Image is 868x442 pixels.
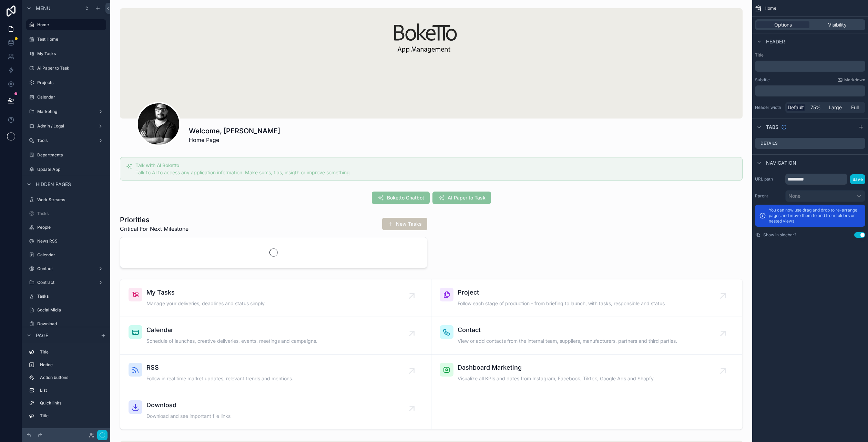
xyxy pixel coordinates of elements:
[37,37,105,42] label: Test Home
[760,141,778,146] label: Details
[37,211,105,216] label: Tasks
[36,181,71,188] span: Hidden pages
[763,232,796,238] label: Show in sidebar?
[26,34,106,45] a: Test Home
[37,109,95,114] label: Marketing
[26,63,106,74] a: Ai Paper to Task
[755,77,770,83] label: Subtitle
[788,193,800,199] span: None
[22,343,110,428] div: scrollable content
[37,80,105,85] label: Projects
[37,94,105,100] label: Calendar
[26,194,106,205] a: Work Streams
[37,238,105,244] label: News RSS
[26,277,106,288] a: Contract
[755,176,783,182] label: URL path
[40,362,103,368] label: Notice
[785,190,865,202] button: None
[26,92,106,103] a: Calendar
[40,349,103,355] label: Title
[37,65,105,71] label: Ai Paper to Task
[26,305,106,316] a: Social Midia
[766,38,785,45] span: Header
[26,19,106,30] a: Home
[26,77,106,88] a: Projects
[26,249,106,260] a: Calendar
[37,167,105,172] label: Update App
[829,104,842,111] span: Large
[844,77,865,83] span: Markdown
[755,105,783,110] label: Header width
[37,280,95,285] label: Contract
[26,222,106,233] a: People
[37,22,102,28] label: Home
[755,52,865,58] label: Title
[40,400,103,406] label: Quick links
[40,375,103,380] label: Action buttons
[26,318,106,329] a: Download
[37,197,105,203] label: Work Streams
[828,21,847,28] span: Visibility
[36,332,48,339] span: Page
[26,236,106,247] a: News RSS
[37,138,95,143] label: Tools
[755,85,865,96] div: scrollable content
[40,413,103,419] label: Title
[37,307,105,313] label: Social Midia
[37,51,105,56] label: My Tasks
[837,77,865,83] a: Markdown
[755,193,783,199] label: Parent
[850,174,865,184] button: Save
[26,48,106,59] a: My Tasks
[851,104,859,111] span: Full
[26,135,106,146] a: Tools
[26,164,106,175] a: Update App
[765,6,776,11] span: Home
[36,5,50,12] span: Menu
[26,263,106,274] a: Contact
[26,121,106,132] a: Admin / Legal
[769,207,861,224] p: You can now use drag and drop to re-arrange pages and move them to and from folders or nested views
[37,123,95,129] label: Admin / Legal
[37,294,105,299] label: Tasks
[37,266,95,271] label: Contact
[774,21,792,28] span: Options
[37,225,105,230] label: People
[40,388,103,393] label: List
[810,104,821,111] span: 75%
[766,124,778,131] span: Tabs
[766,160,796,166] span: Navigation
[26,106,106,117] a: Marketing
[26,150,106,161] a: Departments
[37,152,105,158] label: Departments
[788,104,804,111] span: Default
[37,321,105,327] label: Download
[755,61,865,72] div: scrollable content
[37,252,105,258] label: Calendar
[26,291,106,302] a: Tasks
[26,208,106,219] a: Tasks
